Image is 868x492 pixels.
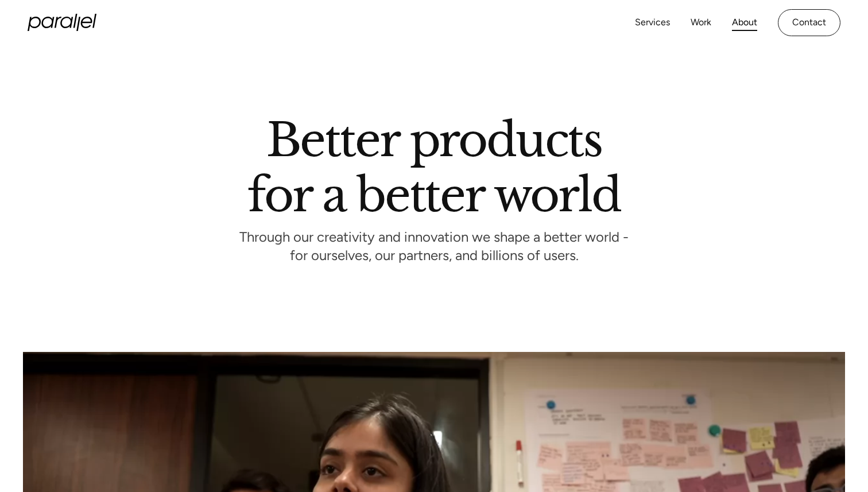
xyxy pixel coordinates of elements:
[732,14,757,31] a: About
[28,14,96,31] a: home
[247,123,620,212] h1: Better products for a better world
[239,232,629,264] p: Through our creativity and innovation we shape a better world - for ourselves, our partners, and ...
[635,14,670,31] a: Services
[778,9,840,36] a: Contact
[691,14,711,31] a: Work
